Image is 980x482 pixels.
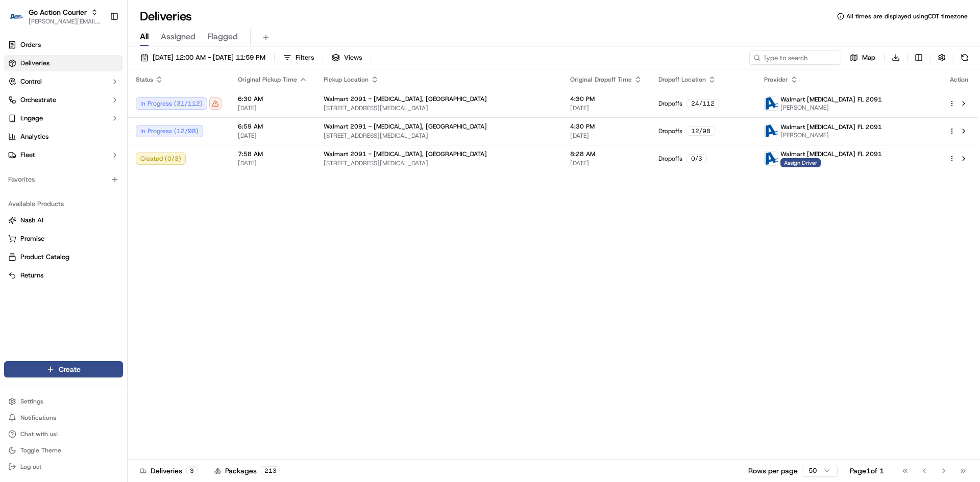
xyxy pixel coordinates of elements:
[10,41,186,57] p: Welcome 👋
[20,234,44,243] span: Promise
[96,228,164,238] span: API Documentation
[687,99,719,108] div: 24 / 112
[10,133,68,141] div: Past conversations
[570,95,642,103] span: 4:30 PM
[4,361,123,377] button: Create
[20,59,50,68] span: Deliveries
[20,95,56,105] span: Orchestrate
[140,466,198,476] div: Deliveries
[279,50,318,65] button: Filters
[29,17,102,26] span: [PERSON_NAME][EMAIL_ADDRESS][PERSON_NAME][DOMAIN_NAME]
[46,97,167,108] div: Start new chat
[214,466,280,476] div: Packages
[238,159,307,167] span: [DATE]
[8,252,119,262] a: Product Catalog
[29,7,87,17] span: Go Action Courier
[86,229,94,237] div: 💻
[8,13,24,19] img: Go Action Courier
[208,31,238,43] span: Flagged
[958,50,972,65] button: Refresh
[850,466,884,476] div: Page 1 of 1
[102,253,124,261] span: Pylon
[238,132,307,140] span: [DATE]
[749,50,841,65] input: Type to search
[4,92,123,108] button: Orchestrate
[324,95,487,103] span: Walmart 2091 - [MEDICAL_DATA], [GEOGRAPHIC_DATA]
[780,104,882,112] span: [PERSON_NAME]
[4,212,123,229] button: Nash AI
[4,110,123,126] button: Engage
[20,132,48,141] span: Analytics
[4,55,123,71] a: Deliveries
[10,148,27,165] img: Jeff Sasse
[764,75,788,84] span: Provider
[32,186,83,194] span: [PERSON_NAME]
[4,171,123,188] div: Favorites
[570,132,642,140] span: [DATE]
[186,466,198,475] div: 3
[765,97,778,110] img: ActionCourier.png
[20,446,61,454] span: Toggle Theme
[4,460,123,474] button: Log out
[20,114,43,123] span: Engage
[8,216,119,225] a: Nash AI
[658,127,682,135] span: Dropoffs
[174,100,186,113] button: Start new chat
[570,104,642,112] span: [DATE]
[27,66,184,77] input: Got a question? Start typing here...
[20,77,42,86] span: Control
[4,394,123,409] button: Settings
[4,4,106,29] button: Go Action CourierGo Action Courier[PERSON_NAME][EMAIL_ADDRESS][PERSON_NAME][DOMAIN_NAME]
[32,158,83,166] span: [PERSON_NAME]
[780,95,882,104] span: Walmart [MEDICAL_DATA] FL 2091
[20,397,43,405] span: Settings
[4,196,123,212] div: Available Products
[324,75,369,84] span: Pickup Location
[324,150,487,158] span: Walmart 2091 - [MEDICAL_DATA], [GEOGRAPHIC_DATA]
[780,150,882,158] span: Walmart [MEDICAL_DATA] FL 2091
[687,154,707,163] div: 0 / 3
[10,10,31,31] img: Nash
[20,271,43,280] span: Returns
[570,75,632,84] span: Original Dropoff Time
[4,411,123,425] button: Notifications
[90,158,115,166] span: 7:42 AM
[748,466,798,476] p: Rows per page
[90,186,111,194] span: [DATE]
[4,427,123,441] button: Chat with us!
[687,126,715,136] div: 12 / 98
[10,229,18,237] div: 📗
[238,122,307,131] span: 6:59 AM
[140,8,192,24] h1: Deliveries
[658,75,706,84] span: Dropoff Location
[570,150,642,158] span: 8:28 AM
[158,131,186,143] button: See all
[4,147,123,163] button: Fleet
[20,414,56,422] span: Notifications
[780,158,821,167] span: Assign Driver
[238,75,297,84] span: Original Pickup Time
[4,73,123,90] button: Control
[780,123,882,131] span: Walmart [MEDICAL_DATA] FL 2091
[59,364,81,374] span: Create
[765,124,778,138] img: ActionCourier.png
[85,158,88,166] span: •
[136,75,153,84] span: Status
[261,466,280,475] div: 213
[20,463,41,471] span: Log out
[140,31,149,43] span: All
[10,97,29,116] img: 1736555255976-a54dd68f-1ca7-489b-9aae-adbdc363a1c4
[238,150,307,158] span: 7:58 AM
[4,231,123,247] button: Promise
[20,430,58,438] span: Chat with us!
[20,159,29,167] img: 1736555255976-a54dd68f-1ca7-489b-9aae-adbdc363a1c4
[845,50,880,65] button: Map
[20,40,41,49] span: Orders
[658,155,682,163] span: Dropoffs
[324,132,554,140] span: [STREET_ADDRESS][MEDICAL_DATA]
[20,150,35,160] span: Fleet
[570,122,642,131] span: 4:30 PM
[82,224,168,242] a: 💻API Documentation
[20,228,78,238] span: Knowledge Base
[136,50,270,65] button: [DATE] 12:00 AM - [DATE] 11:59 PM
